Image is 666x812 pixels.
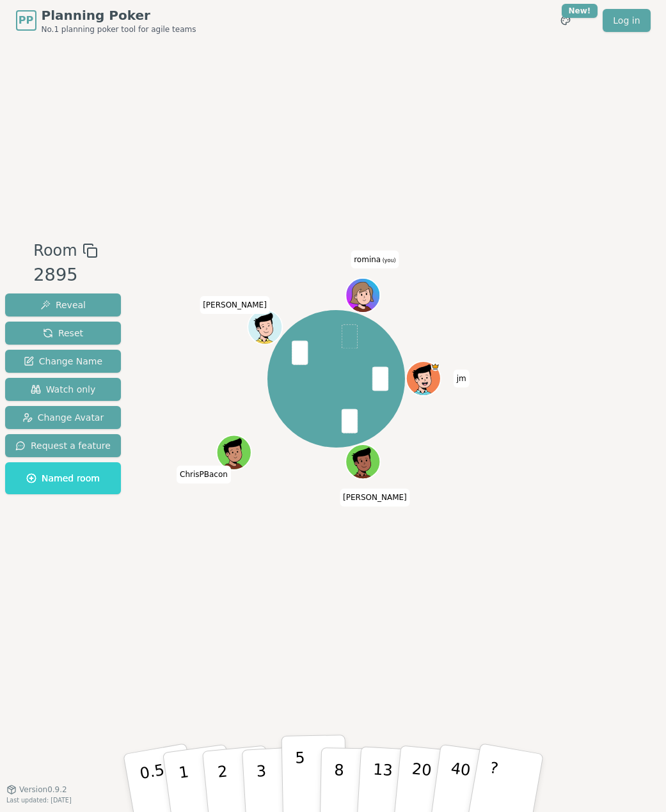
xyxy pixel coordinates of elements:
[5,462,121,494] button: Named room
[381,258,396,263] span: (you)
[562,4,598,18] div: New!
[15,439,111,452] span: Request a feature
[26,472,100,485] span: Named room
[42,24,196,35] span: No.1 planning poker tool for agile teams
[16,6,196,35] a: PPPlanning PokerNo.1 planning poker tool for agile teams
[6,797,72,804] span: Last updated: [DATE]
[5,406,121,429] button: Change Avatar
[19,785,67,795] span: Version 0.9.2
[554,9,577,32] button: New!
[42,6,196,24] span: Planning Poker
[340,489,410,507] span: Click to change your name
[5,293,121,316] button: Reveal
[33,239,77,262] span: Room
[19,13,33,28] span: PP
[431,363,440,371] span: jm is the host
[177,466,231,484] span: Click to change your name
[5,434,121,457] button: Request a feature
[5,322,121,345] button: Reset
[347,279,379,312] button: Click to change your avatar
[454,370,470,387] span: Click to change your name
[33,262,97,288] div: 2895
[43,327,83,340] span: Reset
[24,355,102,368] span: Change Name
[200,296,270,314] span: Click to change your name
[31,383,96,396] span: Watch only
[603,9,650,32] a: Log in
[5,350,121,373] button: Change Name
[351,251,399,269] span: Click to change your name
[5,378,121,401] button: Watch only
[22,411,104,424] span: Change Avatar
[40,299,86,311] span: Reveal
[6,785,67,795] button: Version0.9.2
